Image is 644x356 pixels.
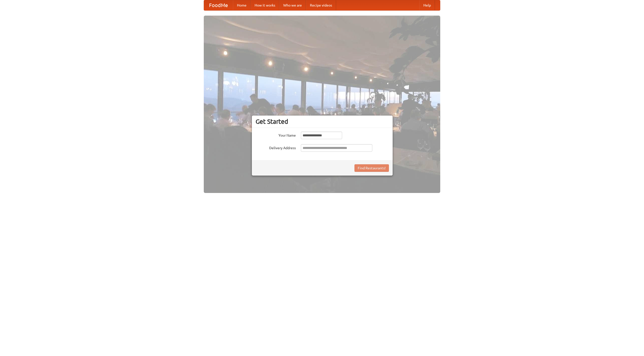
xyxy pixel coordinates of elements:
label: Your Name [256,132,296,138]
h3: Get Started [256,118,389,125]
a: Home [233,0,251,10]
label: Delivery Address [256,144,296,150]
a: Help [419,0,435,10]
a: FoodMe [204,0,233,10]
button: Find Restaurants! [354,164,389,172]
a: Who we are [279,0,306,10]
a: How it works [251,0,279,10]
a: Recipe videos [306,0,336,10]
